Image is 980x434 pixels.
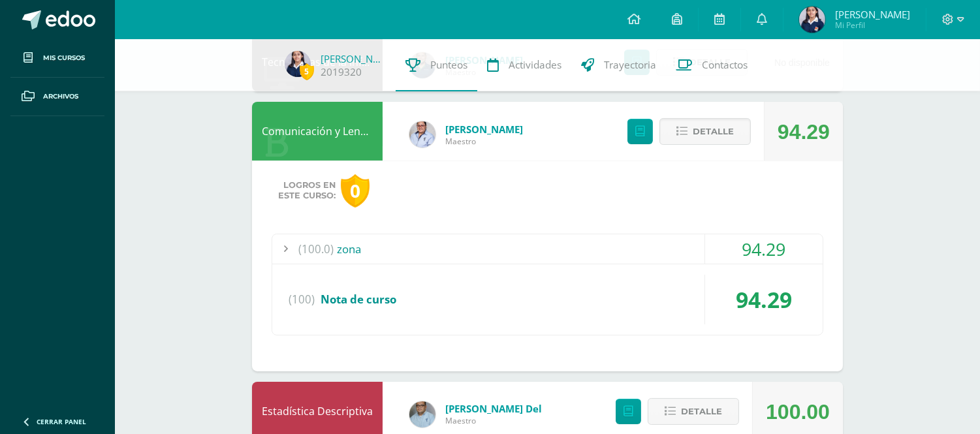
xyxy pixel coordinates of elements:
[341,174,370,208] div: 0
[659,118,751,145] button: Detalle
[300,63,314,80] span: 5
[445,123,523,136] span: [PERSON_NAME]
[445,415,542,426] span: Maestro
[10,39,104,78] a: Mis cursos
[396,39,477,91] a: Punteos
[681,399,722,424] span: Detalle
[409,401,435,427] img: 9bda7905687ab488ca4bd408901734b0.png
[321,65,362,79] a: 2019320
[43,53,85,63] span: Mis cursos
[321,52,386,65] a: [PERSON_NAME]
[693,119,734,144] span: Detalle
[298,234,334,264] span: (100.0)
[445,136,523,147] span: Maestro
[705,275,823,324] div: 94.29
[43,91,78,102] span: Archivos
[509,58,561,72] span: Actividades
[604,58,656,72] span: Trayectoria
[778,102,830,161] div: 94.29
[278,180,336,201] span: Logros en este curso:
[285,51,311,77] img: b308ed9feb1937a2e28d3410a540961e.png
[835,20,910,31] span: Mi Perfil
[430,58,467,72] span: Punteos
[477,39,571,91] a: Actividades
[37,417,86,426] span: Cerrar panel
[648,398,739,425] button: Detalle
[252,102,383,161] div: Comunicación y Lenguaje L3 (Inglés) 5
[666,39,757,91] a: Contactos
[571,39,666,91] a: Trayectoria
[835,8,910,21] span: [PERSON_NAME]
[705,234,823,264] div: 94.29
[289,275,315,324] span: (100)
[321,292,396,307] span: Nota de curso
[409,121,435,147] img: 2ae3b50cfd2585439a92959790b77830.png
[799,7,825,33] img: b308ed9feb1937a2e28d3410a540961e.png
[702,58,748,72] span: Contactos
[445,402,542,415] span: [PERSON_NAME] del
[272,234,823,264] div: zona
[10,78,104,116] a: Archivos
